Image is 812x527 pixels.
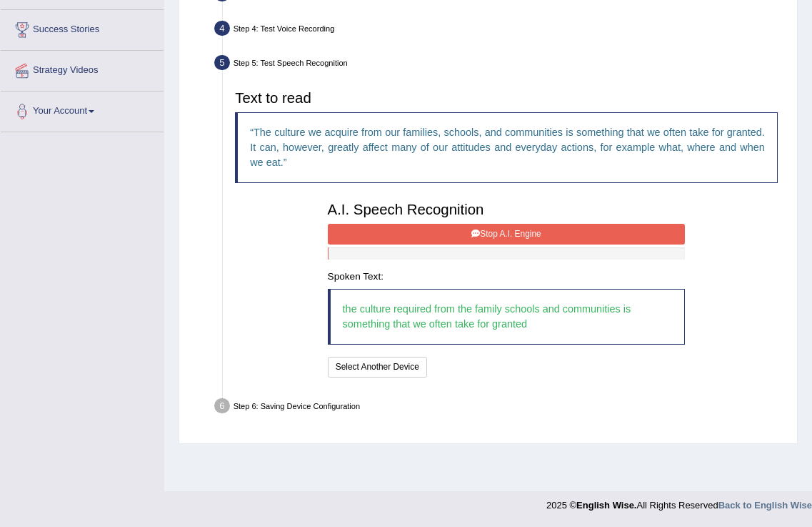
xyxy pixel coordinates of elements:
strong: English Wise. [576,500,636,511]
a: Your Account [1,92,164,127]
a: Strategy Videos [1,51,164,87]
blockquote: the culture required from the family schools and communities is something that we often take for ... [328,289,686,345]
h3: Text to read [235,90,778,106]
q: The culture we acquire from our families, schools, and communities is something that we often tak... [250,127,765,169]
h3: A.I. Speech Recognition [328,202,686,217]
div: Step 6: Saving Device Configuration [209,395,792,421]
div: 2025 © All Rights Reserved [546,491,812,512]
a: Back to English Wise [718,500,812,511]
button: Stop A.I. Engine [328,224,686,245]
a: Success Stories [1,10,164,46]
button: Select Another Device [328,357,427,378]
h4: Spoken Text: [328,272,686,282]
div: Step 5: Test Speech Recognition [209,51,792,78]
div: Step 4: Test Voice Recording [209,17,792,44]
